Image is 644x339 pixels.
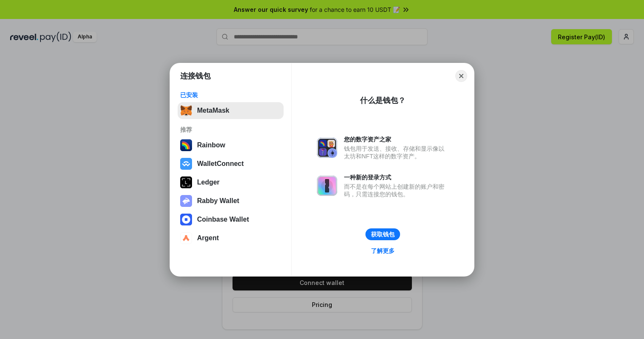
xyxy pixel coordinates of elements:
a: 了解更多 [366,245,400,256]
div: 一种新的登录方式 [344,174,449,181]
div: 已安装 [180,91,281,99]
button: Close [455,70,467,82]
div: 什么是钱包？ [360,95,406,106]
img: svg+xml,%3Csvg%20width%3D%2228%22%20height%3D%2228%22%20viewBox%3D%220%200%2028%2028%22%20fill%3D... [180,214,192,225]
img: svg+xml,%3Csvg%20width%3D%2228%22%20height%3D%2228%22%20viewBox%3D%220%200%2028%2028%22%20fill%3D... [180,232,192,244]
div: 获取钱包 [371,231,395,238]
div: Coinbase Wallet [197,216,249,223]
img: svg+xml,%3Csvg%20xmlns%3D%22http%3A%2F%2Fwww.w3.org%2F2000%2Fsvg%22%20width%3D%2228%22%20height%3... [180,176,192,188]
div: 您的数字资产之家 [344,136,449,143]
button: Argent [178,230,284,247]
div: MetaMask [197,107,229,114]
div: 了解更多 [371,247,395,255]
img: svg+xml,%3Csvg%20width%3D%2228%22%20height%3D%2228%22%20viewBox%3D%220%200%2028%2028%22%20fill%3D... [180,158,192,170]
h1: 连接钱包 [180,71,211,81]
img: svg+xml,%3Csvg%20width%3D%22120%22%20height%3D%22120%22%20viewBox%3D%220%200%20120%20120%22%20fil... [180,139,192,151]
div: 而不是在每个网站上创建新的账户和密码，只需连接您的钱包。 [344,183,449,198]
div: 钱包用于发送、接收、存储和显示像以太坊和NFT这样的数字资产。 [344,145,449,160]
div: Rabby Wallet [197,197,239,205]
img: svg+xml,%3Csvg%20xmlns%3D%22http%3A%2F%2Fwww.w3.org%2F2000%2Fsvg%22%20fill%3D%22none%22%20viewBox... [317,176,337,196]
img: svg+xml,%3Csvg%20xmlns%3D%22http%3A%2F%2Fwww.w3.org%2F2000%2Fsvg%22%20fill%3D%22none%22%20viewBox... [317,138,337,158]
button: Ledger [178,174,284,191]
div: Rainbow [197,141,225,149]
div: WalletConnect [197,160,244,168]
img: svg+xml,%3Csvg%20xmlns%3D%22http%3A%2F%2Fwww.w3.org%2F2000%2Fsvg%22%20fill%3D%22none%22%20viewBox... [180,195,192,207]
div: 推荐 [180,126,281,133]
button: Coinbase Wallet [178,211,284,228]
button: Rabby Wallet [178,193,284,209]
button: WalletConnect [178,155,284,172]
button: MetaMask [178,102,284,119]
img: svg+xml,%3Csvg%20fill%3D%22none%22%20height%3D%2233%22%20viewBox%3D%220%200%2035%2033%22%20width%... [180,105,192,117]
button: 获取钱包 [365,228,400,240]
button: Rainbow [178,137,284,154]
div: Argent [197,234,219,242]
div: Ledger [197,179,219,186]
